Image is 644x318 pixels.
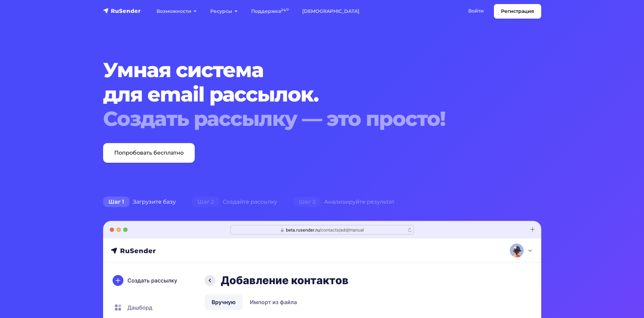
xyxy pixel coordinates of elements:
[150,4,204,18] a: Возможности
[285,195,403,209] div: Анализируйте результат
[293,197,321,207] span: Шаг 3
[184,195,285,209] div: Создайте рассылку
[192,197,219,207] span: Шаг 2
[103,143,195,163] a: Попробовать бесплатно
[295,4,366,18] a: [DEMOGRAPHIC_DATA]
[494,4,541,19] a: Регистрация
[95,195,184,209] div: Загрузите базу
[103,197,129,207] span: Шаг 1
[103,107,504,131] div: Создать рассылку — это просто!
[103,58,504,131] h1: Умная система для email рассылок.
[103,7,141,14] img: RuSender
[281,8,289,12] sup: 24/7
[461,4,491,18] a: Войти
[204,4,244,18] a: Ресурсы
[244,4,295,18] a: Поддержка24/7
